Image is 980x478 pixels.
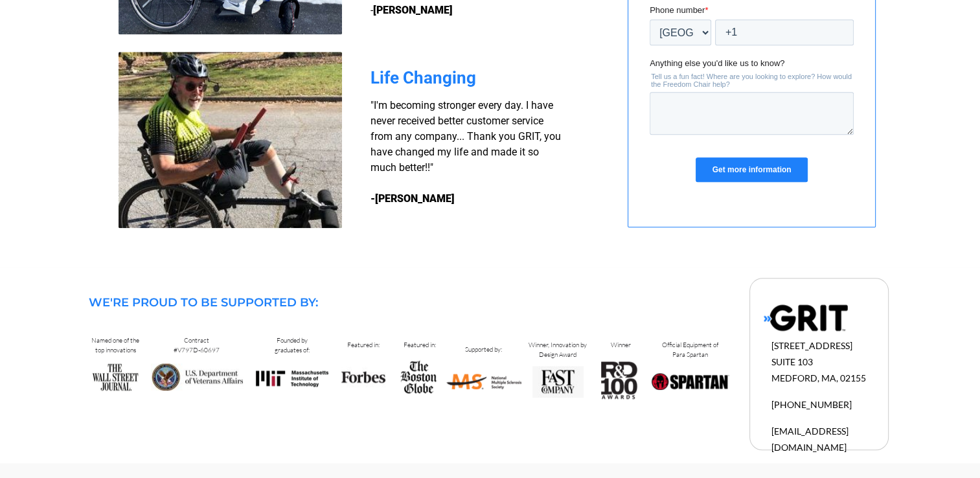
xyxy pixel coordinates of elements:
span: MEDFORD, MA, 02155 [771,372,866,383]
span: [EMAIL_ADDRESS][DOMAIN_NAME] [771,426,849,453]
span: [PHONE_NUMBER] [771,399,852,410]
span: Winner [611,341,631,349]
span: SUITE 103 [771,356,813,367]
span: "I'm becoming stronger every day. I have never received better customer service from any company.... [370,99,561,174]
span: [STREET_ADDRESS] [771,340,852,351]
span: Life Changing [370,68,476,87]
strong: [PERSON_NAME] [373,4,453,16]
span: Winner, Innovation by Design Award [529,341,587,359]
span: Supported by: [465,345,502,354]
span: Named one of the top innovations [91,336,139,354]
span: Featured in: [347,341,380,349]
span: Official Equipment of Para Spartan [662,341,718,359]
span: Contract #V797D-60697 [174,336,220,354]
strong: -[PERSON_NAME] [370,192,455,205]
span: WE'RE PROUD TO BE SUPPORTED BY: [89,295,318,310]
span: Featured in: [404,341,436,349]
span: Founded by graduates of: [275,336,310,354]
